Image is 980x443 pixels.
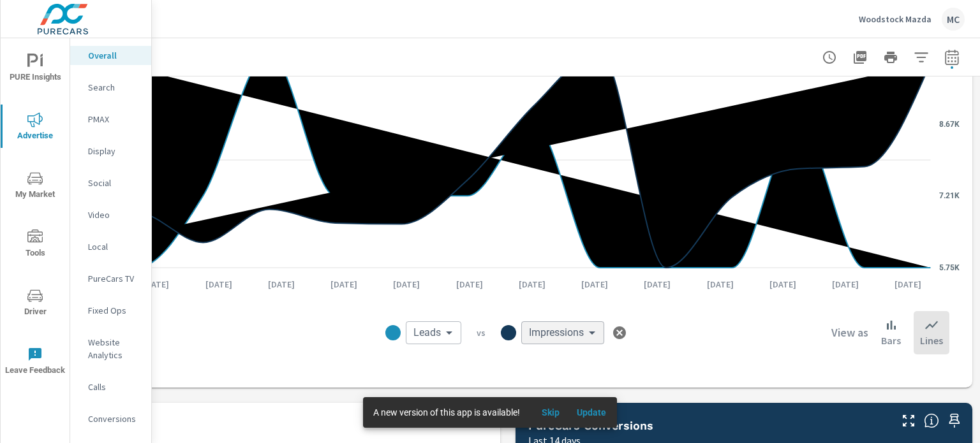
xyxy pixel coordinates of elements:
[70,301,151,320] div: Fixed Ops
[88,81,141,94] p: Search
[529,326,584,339] span: Impressions
[70,46,151,65] div: Overall
[259,278,304,291] p: [DATE]
[920,333,943,348] p: Lines
[942,8,965,31] div: MC
[197,278,241,291] p: [DATE]
[88,381,141,393] p: Calls
[859,13,932,25] p: Woodstock Mazda
[70,333,151,365] div: Website Analytics
[70,173,151,192] div: Social
[939,120,960,129] text: 8.67K
[823,278,868,291] p: [DATE]
[572,278,617,291] p: [DATE]
[847,45,873,70] button: "Export Report to PDF"
[88,240,141,253] p: Local
[521,321,604,344] div: Impressions
[535,407,566,418] span: Skip
[88,113,141,126] p: PMAX
[322,278,366,291] p: [DATE]
[939,191,960,200] text: 7.21K
[878,45,903,70] button: Print Report
[510,278,554,291] p: [DATE]
[88,304,141,317] p: Fixed Ops
[576,407,607,418] span: Update
[571,402,612,423] button: Update
[635,278,679,291] p: [DATE]
[4,112,66,143] span: Advertise
[4,171,66,202] span: My Market
[4,347,66,378] span: Leave Feedback
[4,229,66,261] span: Tools
[924,413,939,428] span: Understand conversion over the selected time range.
[88,272,141,285] p: PureCars TV
[698,278,743,291] p: [DATE]
[461,327,501,338] p: vs
[761,278,805,291] p: [DATE]
[413,326,441,339] span: Leads
[70,142,151,161] div: Display
[939,263,960,272] text: 5.75K
[133,278,178,291] p: [DATE]
[88,49,141,62] p: Overall
[88,208,141,221] p: Video
[530,402,571,423] button: Skip
[70,377,151,396] div: Calls
[406,321,461,344] div: Leads
[70,78,151,97] div: Search
[898,410,919,431] button: Make Fullscreen
[909,45,934,70] button: Apply Filters
[88,177,141,189] p: Social
[881,333,901,348] p: Bars
[886,278,930,291] p: [DATE]
[88,336,141,361] p: Website Analytics
[1,38,70,390] div: nav menu
[384,278,429,291] p: [DATE]
[88,145,141,157] p: Display
[447,278,492,291] p: [DATE]
[70,110,151,129] div: PMAX
[70,205,151,224] div: Video
[944,410,965,431] span: Save this to your personalized report
[4,54,66,85] span: PURE Insights
[88,412,141,425] p: Conversions
[70,269,151,288] div: PureCars TV
[939,45,965,70] button: Select Date Range
[4,288,66,319] span: Driver
[70,237,151,256] div: Local
[831,326,868,339] h6: View as
[70,409,151,428] div: Conversions
[373,407,520,418] span: A new version of this app is available!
